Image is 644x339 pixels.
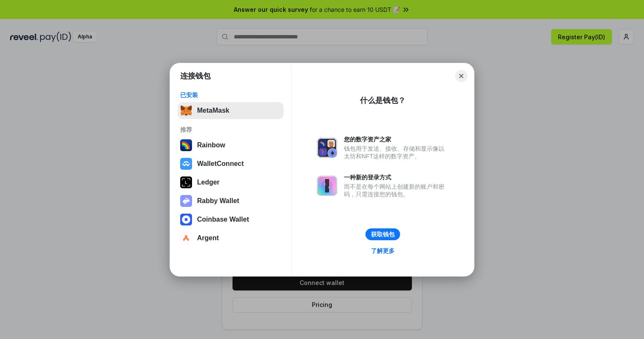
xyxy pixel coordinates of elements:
div: Argent [197,234,219,242]
button: Coinbase Wallet [178,211,284,228]
div: 什么是钱包？ [360,95,406,106]
div: Coinbase Wallet [197,216,249,223]
h1: 连接钱包 [180,71,211,81]
div: 您的数字资产之家 [344,136,449,143]
button: Ledger [178,174,284,191]
button: Close [455,70,467,82]
img: svg+xml,%3Csvg%20width%3D%2228%22%20height%3D%2228%22%20viewBox%3D%220%200%2028%2028%22%20fill%3D... [180,158,192,170]
img: svg+xml,%3Csvg%20fill%3D%22none%22%20height%3D%2233%22%20viewBox%3D%220%200%2035%2033%22%20width%... [180,105,192,117]
div: 而不是在每个网站上创建新的账户和密码，只需连接您的钱包。 [344,183,449,198]
div: 获取钱包 [371,231,395,238]
div: 钱包用于发送、接收、存储和显示像以太坊和NFT这样的数字资产。 [344,145,449,160]
a: 了解更多 [366,245,400,256]
div: 已安装 [180,91,281,99]
div: WalletConnect [197,160,244,168]
img: svg+xml,%3Csvg%20xmlns%3D%22http%3A%2F%2Fwww.w3.org%2F2000%2Fsvg%22%20fill%3D%22none%22%20viewBox... [317,138,337,158]
div: 推荐 [180,126,281,133]
button: WalletConnect [178,155,284,172]
div: 了解更多 [371,247,395,255]
div: MetaMask [197,107,229,114]
div: Ledger [197,179,219,186]
button: Rainbow [178,137,284,154]
button: MetaMask [178,102,284,119]
img: svg+xml,%3Csvg%20xmlns%3D%22http%3A%2F%2Fwww.w3.org%2F2000%2Fsvg%22%20fill%3D%22none%22%20viewBox... [180,195,192,207]
img: svg+xml,%3Csvg%20xmlns%3D%22http%3A%2F%2Fwww.w3.org%2F2000%2Fsvg%22%20fill%3D%22none%22%20viewBox... [317,176,337,196]
img: svg+xml,%3Csvg%20width%3D%2228%22%20height%3D%2228%22%20viewBox%3D%220%200%2028%2028%22%20fill%3D... [180,214,192,225]
button: 获取钱包 [365,228,400,240]
img: svg+xml,%3Csvg%20xmlns%3D%22http%3A%2F%2Fwww.w3.org%2F2000%2Fsvg%22%20width%3D%2228%22%20height%3... [180,176,192,188]
div: 一种新的登录方式 [344,174,449,181]
div: Rabby Wallet [197,197,239,205]
img: svg+xml,%3Csvg%20width%3D%2228%22%20height%3D%2228%22%20viewBox%3D%220%200%2028%2028%22%20fill%3D... [180,232,192,244]
div: Rainbow [197,141,225,149]
button: Argent [178,230,284,247]
img: svg+xml,%3Csvg%20width%3D%22120%22%20height%3D%22120%22%20viewBox%3D%220%200%20120%20120%22%20fil... [180,139,192,151]
button: Rabby Wallet [178,193,284,209]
